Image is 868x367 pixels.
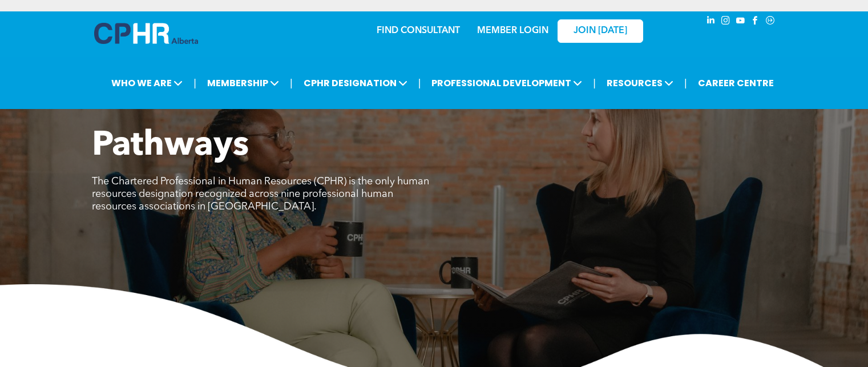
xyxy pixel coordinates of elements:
[720,14,732,30] a: instagram
[695,72,777,94] a: CAREER CENTRE
[204,72,282,94] span: MEMBERSHIP
[684,71,687,95] li: |
[764,14,777,30] a: Social network
[603,72,677,94] span: RESOURCES
[377,26,460,35] a: FIND CONSULTANT
[300,72,411,94] span: CPHR DESIGNATION
[290,71,293,95] li: |
[593,71,596,95] li: |
[428,72,586,94] span: PROFESSIONAL DEVELOPMENT
[705,14,717,30] a: linkedin
[193,71,196,95] li: |
[558,19,643,43] a: JOIN [DATE]
[418,71,421,95] li: |
[92,176,429,212] span: The Chartered Professional in Human Resources (CPHR) is the only human resources designation reco...
[734,14,747,30] a: youtube
[749,14,762,30] a: facebook
[94,23,198,44] img: A blue and white logo for cp alberta
[477,26,548,35] a: MEMBER LOGIN
[574,26,627,37] span: JOIN [DATE]
[108,72,186,94] span: WHO WE ARE
[92,129,249,163] span: Pathways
